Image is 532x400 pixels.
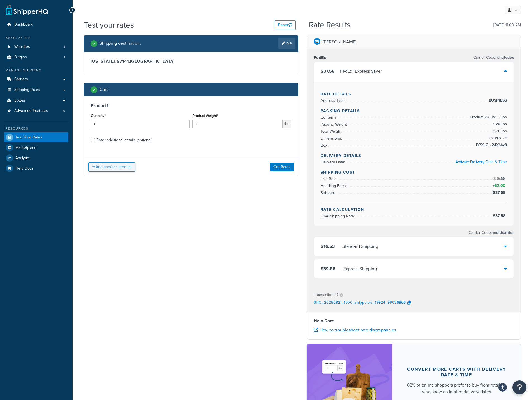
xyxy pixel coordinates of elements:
span: Handling Fees: [321,183,348,189]
span: Live Rate: [321,176,339,182]
p: SHQ_20250821_1500_shipperws_19924_99036866 [314,299,406,307]
li: Origins [4,52,68,62]
a: Shipping Rules [4,85,68,95]
span: $37.58 [493,213,507,219]
span: Subtotal: [321,190,337,196]
span: Help Docs [15,166,34,171]
span: $39.88 [321,265,335,272]
a: Origins1 [4,52,68,62]
span: Websites [14,44,30,49]
span: Advanced Features [14,109,48,113]
span: $37.58 [493,190,507,196]
span: 5 [63,109,65,113]
h4: Delivery Details [321,153,507,159]
a: Websites1 [4,42,68,52]
span: Dashboard [14,22,33,27]
span: 8 x 14 x 24 [488,135,507,142]
h4: Rate Calculation [321,207,507,213]
h3: [US_STATE], 97141 , [GEOGRAPHIC_DATA] [91,58,291,64]
span: Contents: [321,114,339,120]
span: Shipping Rules [14,88,40,92]
span: 8.20 lbs [491,128,507,135]
span: Product SKU-1 x 1 - 7 lbs [469,114,507,121]
div: - Express Shipping [341,265,377,273]
a: Advanced Features5 [4,106,68,116]
h4: Packing Details [321,108,507,114]
span: Carriers [14,77,28,82]
div: FedEx - Express Saver [340,67,382,75]
span: $2.00 [495,183,507,189]
div: 82% of online shoppers prefer to buy from retailers who show estimated delivery dates [406,382,507,395]
h2: Cart : [100,87,109,92]
span: $16.53 [321,243,335,250]
button: Open Resource Center [512,380,526,394]
input: Enter additional details (optional) [91,138,95,142]
a: Boxes [4,95,68,106]
p: Carrier Code: [469,229,514,237]
span: Analytics [15,156,31,161]
span: 1.20 lbs [491,121,507,128]
span: Box: [321,142,330,148]
span: 1 [64,44,65,49]
span: $37.58 [321,68,335,74]
span: BUSINESS [487,97,507,104]
span: Boxes [14,98,25,103]
span: Packing Weight [321,121,348,127]
input: 0.0 [91,120,190,128]
a: Analytics [4,153,68,163]
span: Delivery Date: [321,159,346,165]
div: Enter additional details (optional) [96,136,152,144]
p: [PERSON_NAME] [323,38,356,46]
li: Advanced Features [4,106,68,116]
h4: Rate Details [321,91,507,97]
a: Dashboard [4,20,68,30]
span: BPXLG - 24X14x8 [475,142,507,149]
label: Quantity* [91,114,106,118]
div: Manage Shipping [4,68,68,73]
a: Edit [278,38,295,49]
h1: Test your rates [84,20,134,30]
h4: Help Docs [314,317,514,324]
button: Get Rates [270,163,294,171]
span: Dimensions: [321,135,343,141]
h2: Shipping destination : [100,41,141,46]
h2: Rate Results [309,21,351,29]
span: Marketplace [15,145,36,150]
h4: Shipping Cost [321,170,507,175]
a: Test Your Rates [4,132,68,142]
span: Total Weight: [321,128,344,134]
p: Carrier Code: [473,54,514,62]
li: Websites [4,42,68,52]
span: Origins [14,55,27,60]
button: Add another product [88,162,135,172]
div: Convert more carts with delivery date & time [406,366,507,378]
a: Carriers [4,74,68,84]
a: Activate Delivery Date & Time [455,159,507,165]
p: [DATE] 11:00 AM [493,21,521,29]
div: Basic Setup [4,36,68,40]
div: Resources [4,126,68,131]
span: + [491,182,507,189]
a: Help Docs [4,163,68,173]
a: How to troubleshoot rate discrepancies [314,327,396,333]
span: 1 [64,55,65,60]
p: Transaction ID [314,291,338,299]
button: Reset [275,20,296,30]
span: Address Type: [321,98,347,103]
span: Final Shipping Rate: [321,213,356,219]
input: 0.00 [192,120,282,128]
span: shqfedex [496,55,514,60]
span: $35.58 [493,176,507,182]
h3: Product 1 [91,103,291,109]
a: Marketplace [4,143,68,153]
span: lbs [283,120,291,128]
div: - Standard Shipping [340,243,378,250]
